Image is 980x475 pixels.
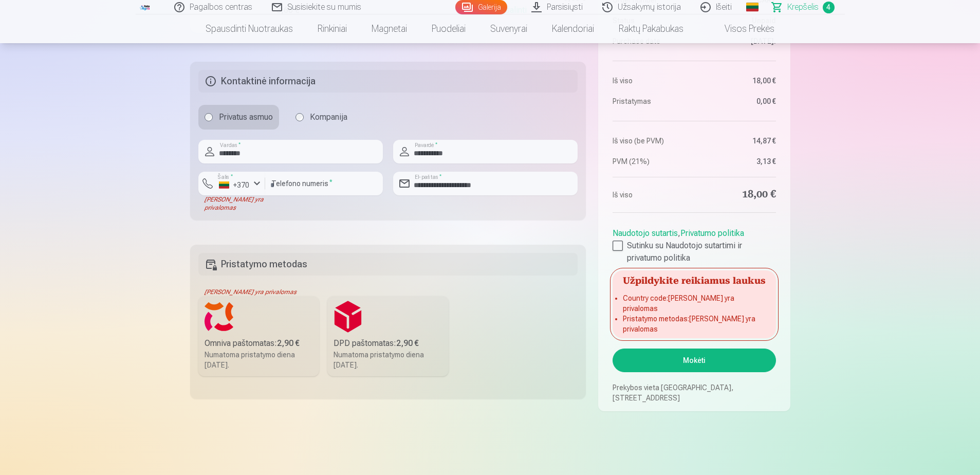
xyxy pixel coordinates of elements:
[699,136,776,146] dd: 14,87 €
[295,113,304,121] input: Kompanija
[606,14,696,43] a: Raktų pakabukas
[198,105,279,130] label: Privatus asmuo
[289,105,354,130] label: Kompanija
[205,350,313,370] div: Numatoma pristatymo diena [DATE].
[613,136,689,146] dt: Iš viso (be PVM)
[478,14,540,43] a: Suvenyrai
[140,4,151,10] img: /fa5
[334,337,442,350] div: DPD paštomatas :
[613,188,689,202] dt: Iš viso
[787,1,819,13] span: Krepšelis
[623,293,765,314] li: Country code : [PERSON_NAME] yra privalomas
[699,156,776,167] dd: 3,13 €
[613,96,689,106] dt: Pristatymas
[823,2,835,13] span: 4
[193,14,305,43] a: Spausdinti nuotraukas
[699,76,776,86] dd: 18,00 €
[696,14,787,43] a: Visos prekės
[623,314,765,334] li: Pristatymo metodas : [PERSON_NAME] yra privalomas
[680,228,744,238] a: Privatumo politika
[613,76,689,86] dt: Iš viso
[198,288,578,296] div: [PERSON_NAME] yra privalomas
[277,338,300,348] b: 2,90 €
[613,223,775,264] div: ,
[699,188,776,202] dd: 18,00 €
[613,270,775,289] h5: Užpildykite reikiamus laukus
[198,172,265,195] button: Šalis*+370
[219,180,250,190] div: +370
[198,253,578,276] h5: Pristatymo metodas
[215,173,236,181] label: Šalis
[198,70,578,93] h5: Kontaktinė informacija
[419,14,478,43] a: Puodeliai
[305,14,359,43] a: Rinkiniai
[613,228,678,238] a: Naudotojo sutartis
[359,14,419,43] a: Magnetai
[613,240,775,264] label: Sutinku su Naudotojo sutartimi ir privatumo politika
[205,113,213,121] input: Privatus asmuo
[396,338,419,348] b: 2,90 €
[613,382,775,403] p: Prekybos vieta [GEOGRAPHIC_DATA], [STREET_ADDRESS]
[540,14,606,43] a: Kalendoriai
[613,349,775,372] button: Mokėti
[334,350,442,370] div: Numatoma pristatymo diena [DATE].
[198,195,265,212] div: [PERSON_NAME] yra privalomas
[205,337,313,350] div: Omniva paštomatas :
[613,156,689,167] dt: PVM (21%)
[699,96,776,106] dd: 0,00 €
